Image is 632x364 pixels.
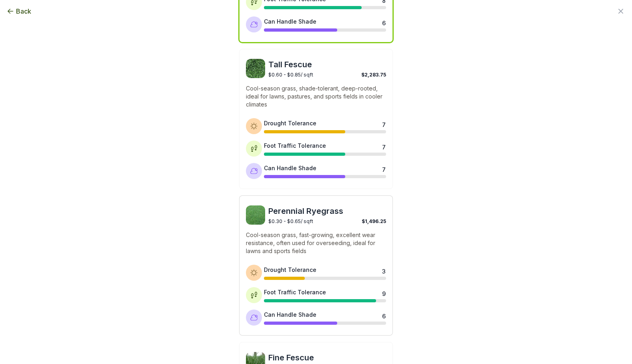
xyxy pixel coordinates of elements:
img: Foot traffic tolerance icon [250,145,258,153]
p: Cool-season grass, fast-growing, excellent wear resistance, often used for overseeding, ideal for... [246,231,386,255]
span: Fine Fescue [268,352,386,363]
img: Perennial Ryegrass sod image [246,205,265,225]
span: Perennial Ryegrass [268,205,386,217]
div: Foot Traffic Tolerance [264,288,326,296]
img: Shade tolerance icon [250,20,258,28]
div: Can Handle Shade [264,164,316,172]
div: 6 [382,19,385,25]
span: Tall Fescue [268,59,386,70]
img: Drought tolerance icon [250,122,258,130]
div: 9 [382,290,385,296]
span: $0.60 - $0.85 / sqft [268,72,313,78]
img: Foot traffic tolerance icon [250,291,258,299]
div: Drought Tolerance [264,265,316,274]
div: 7 [382,121,385,127]
div: Foot Traffic Tolerance [264,141,326,150]
span: $2,283.75 [361,72,386,78]
p: Cool-season grass, shade-tolerant, deep-rooted, ideal for lawns, pastures, and sports fields in c... [246,84,386,109]
span: $1,496.25 [362,218,386,224]
button: Back [6,6,31,16]
div: 7 [382,143,385,149]
span: Back [16,6,31,16]
div: 7 [382,165,385,172]
div: 6 [382,312,385,318]
div: 3 [382,267,385,274]
div: Can Handle Shade [264,310,316,319]
img: Drought tolerance icon [250,269,258,277]
img: Shade tolerance icon [250,314,258,322]
img: Tall Fescue sod image [246,59,265,78]
div: Drought Tolerance [264,119,316,127]
span: $0.30 - $0.65 / sqft [268,218,313,224]
img: Shade tolerance icon [250,167,258,175]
